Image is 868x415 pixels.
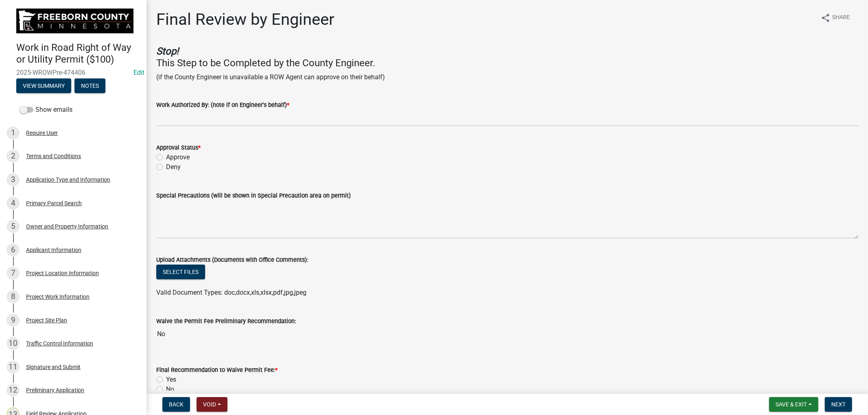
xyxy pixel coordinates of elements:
div: Application Type and Information [26,177,110,183]
div: Traffic Control Information [26,341,93,346]
div: 6 [7,243,20,256]
label: Special Precautions (will be shown in Special Precaution area on permit) [156,193,351,199]
a: Edit [133,69,144,76]
div: 5 [7,220,20,233]
button: Save & Exit [769,397,818,412]
div: 8 [7,290,20,303]
h4: Work in Road Right of Way or Utility Permit ($100) [16,42,140,65]
button: Void [197,397,227,412]
div: 12 [7,384,20,397]
div: 10 [7,337,20,350]
strong: Stop! [156,46,179,57]
h1: Final Review by Engineer [156,10,335,29]
label: Waive the Permit Fee Preliminary Recommendation: [156,319,296,324]
div: Project Location Information [26,270,99,276]
div: Project Site Plan [26,317,67,323]
button: Next [825,397,852,412]
span: 2025-WROWPre-474406 [16,69,130,76]
label: No [166,385,174,394]
wm-modal-confirm: Edit Application Number [133,69,144,76]
button: shareShare [814,10,857,26]
span: Next [831,401,846,408]
span: Back [169,401,184,408]
div: Applicant Information [26,247,81,253]
div: Primary Parcel Search [26,200,82,206]
div: 11 [7,361,20,374]
div: Terms and Conditions [26,153,81,159]
label: Yes [166,375,176,385]
span: Void [203,401,216,408]
div: 7 [7,267,20,280]
button: View Summary [16,78,71,93]
span: Save & Exit [776,401,807,408]
label: Upload Attachments (Documents with Office Comments): [156,257,308,263]
label: Deny [166,162,181,172]
span: Share [832,13,850,23]
wm-modal-confirm: Notes [74,83,105,89]
div: Signature and Submit [26,364,81,370]
div: 2 [7,150,20,163]
button: Notes [74,78,105,93]
label: Show emails [20,105,72,115]
label: Work Authorized By: (note if on Engineer's behalf) [156,102,289,108]
button: Select files [156,265,205,279]
div: Require User [26,130,58,136]
label: Approval Status [156,145,201,151]
div: Owner and Property Information [26,224,108,229]
label: Final Recommendation to Waive Permit Fee: [156,367,278,373]
span: Valid Document Types: doc,docx,xls,xlsx,pdf,jpg,jpeg [156,289,306,296]
div: Preliminary Application [26,387,84,393]
i: share [821,13,831,23]
h4: This Step to be Completed by the County Engineer. [156,46,858,69]
div: 4 [7,197,20,210]
p: (if the County Engineer is unavailable a ROW Agent can approve on their behalf) [156,72,858,82]
img: Freeborn County, Minnesota [16,9,133,33]
div: Project Work Information [26,294,90,300]
label: Approve [166,152,190,162]
button: Back [162,397,190,412]
div: 1 [7,126,20,139]
div: 9 [7,314,20,327]
div: 3 [7,173,20,186]
wm-modal-confirm: Summary [16,83,71,89]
